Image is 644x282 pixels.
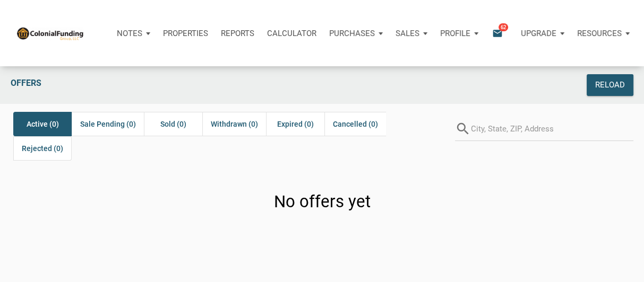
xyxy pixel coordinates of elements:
[163,29,208,38] p: Properties
[277,118,314,130] span: Expired (0)
[595,79,625,91] div: Reload
[13,112,72,136] div: Active (0)
[396,29,419,38] p: Sales
[389,17,434,49] button: Sales
[211,118,258,130] span: Withdrawn (0)
[267,29,316,38] p: Calculator
[27,118,59,130] span: Active (0)
[499,23,508,31] span: 62
[324,112,386,136] div: Cancelled (0)
[484,17,514,49] button: email62
[434,17,485,49] button: Profile
[117,29,142,38] p: Notes
[16,26,84,40] img: NoteUnlimited
[80,118,136,130] span: Sale Pending (0)
[571,17,636,49] button: Resources
[266,112,324,136] div: Expired (0)
[471,117,633,141] input: City, State, ZIP, Address
[261,17,323,49] a: Calculator
[22,142,63,155] span: Rejected (0)
[214,17,261,49] button: Reports
[157,17,214,49] a: Properties
[160,118,186,130] span: Sold (0)
[5,74,480,96] div: Offers
[333,118,378,130] span: Cancelled (0)
[521,29,556,38] p: Upgrade
[587,74,633,96] button: Reload
[323,17,389,49] button: Purchases
[144,112,202,136] div: Sold (0)
[13,136,72,161] div: Rejected (0)
[202,112,266,136] div: Withdrawn (0)
[440,29,470,38] p: Profile
[110,17,157,49] button: Notes
[274,190,371,214] h3: No offers yet
[455,117,471,141] i: search
[72,112,144,136] div: Sale Pending (0)
[577,29,622,38] p: Resources
[329,29,375,38] p: Purchases
[491,27,504,39] i: email
[514,17,571,49] button: Upgrade
[221,29,254,38] p: Reports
